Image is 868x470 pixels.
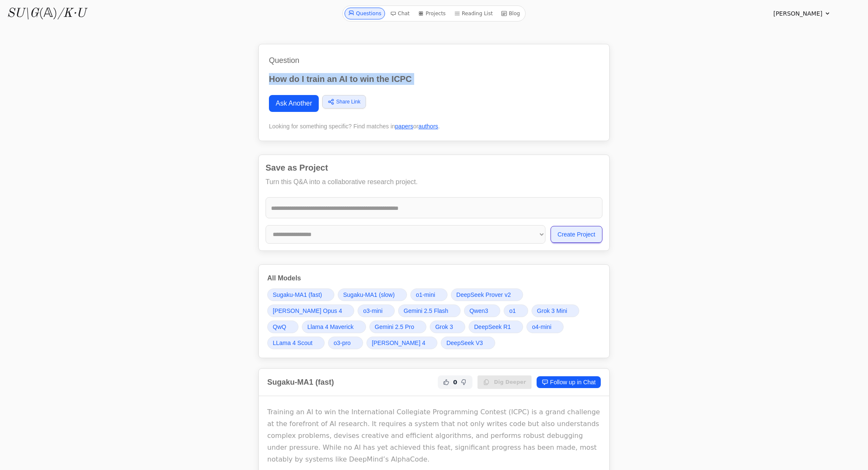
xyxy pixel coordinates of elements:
a: DeepSeek V3 [441,337,495,349]
h3: All Models [267,273,601,283]
a: Gemini 2.5 Flash [398,304,461,317]
i: /K·U [57,7,86,20]
a: QwQ [267,321,298,333]
a: o3-mini [358,304,395,317]
p: Turn this Q&A into a collaborative research project. [266,177,602,187]
div: Looking for something specific? Find matches in or . [269,122,599,130]
a: [PERSON_NAME] Opus 4 [267,304,354,317]
button: Not Helpful [459,377,469,387]
a: o4-mini [526,321,564,333]
span: Gemini 2.5 Flash [404,307,448,315]
a: o3-pro [328,337,363,349]
span: o1 [509,307,516,315]
a: Gemini 2.5 Pro [369,321,426,333]
a: Llama 4 Maverick [302,321,366,333]
span: LLama 4 Scout [273,339,312,347]
button: Create Project [551,226,602,243]
a: DeepSeek Prover v2 [451,288,523,301]
a: SU\G(𝔸)/K·U [7,6,86,21]
span: DeepSeek R1 [474,323,511,331]
p: Training an AI to win the International Collegiate Programming Contest (ICPC) is a grand challeng... [267,406,601,465]
button: Helpful [441,377,451,387]
a: Grok 3 Mini [532,304,580,317]
span: o3-pro [334,339,350,347]
a: Reading List [451,8,496,19]
span: Grok 3 [435,323,453,331]
span: Qwen3 [469,307,488,315]
a: authors [418,123,438,130]
a: Grok 3 [430,321,465,333]
i: SU\G [7,7,39,20]
summary: [PERSON_NAME] [773,9,831,18]
a: Blog [498,8,524,19]
a: Ask Another [269,95,319,112]
h2: Sugaku-MA1 (fast) [267,376,334,388]
a: LLama 4 Scout [267,337,325,349]
span: o3-mini [363,307,382,315]
a: DeepSeek R1 [469,321,523,333]
h1: Question [269,54,599,66]
a: Questions [344,8,385,19]
a: papers [395,123,413,130]
a: Chat [387,8,413,19]
span: DeepSeek V3 [446,339,483,347]
span: Llama 4 Maverick [307,323,354,331]
a: o1-mini [410,288,448,301]
a: Follow up in Chat [537,376,601,388]
a: Qwen3 [464,304,500,317]
a: o1 [504,304,528,317]
p: How do I train an AI to win the ICPC [269,73,599,85]
span: [PERSON_NAME] 4 [372,339,426,347]
span: Sugaku-MA1 (fast) [273,291,322,299]
span: DeepSeek Prover v2 [456,291,511,299]
span: [PERSON_NAME] [773,9,822,18]
span: o4-mini [532,323,551,331]
a: Sugaku-MA1 (slow) [338,288,407,301]
span: Sugaku-MA1 (slow) [343,291,395,299]
span: o1-mini [416,291,435,299]
span: QwQ [273,323,286,331]
span: Gemini 2.5 Pro [375,323,414,331]
span: 0 [453,378,457,386]
span: Grok 3 Mini [537,307,567,315]
span: Share Link [336,98,360,106]
a: Sugaku-MA1 (fast) [267,288,334,301]
h2: Save as Project [266,162,602,174]
span: [PERSON_NAME] Opus 4 [273,307,342,315]
a: Projects [415,8,449,19]
a: [PERSON_NAME] 4 [366,337,438,349]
